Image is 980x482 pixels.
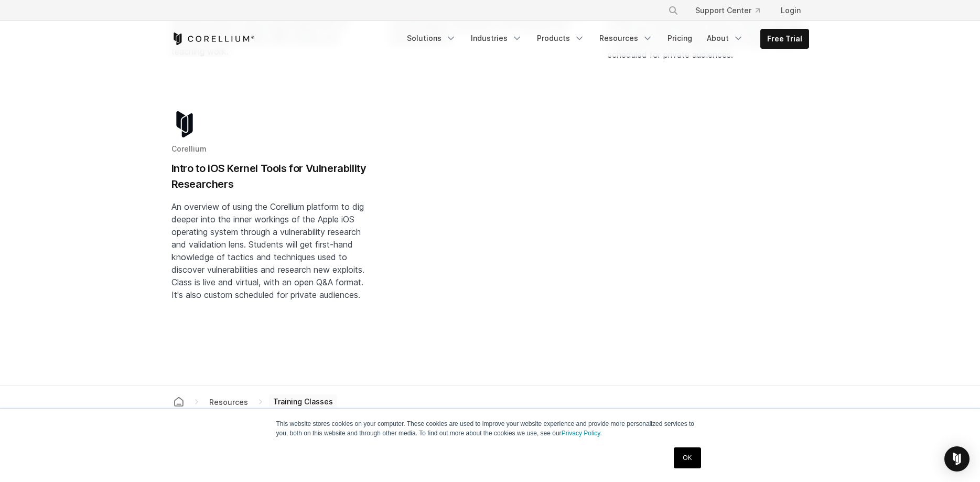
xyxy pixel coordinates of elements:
[401,29,462,48] a: Solutions
[171,160,373,192] h2: Intro to iOS Kernel Tools for Vulnerability Researchers
[664,1,683,20] button: Search
[171,111,373,335] a: Blog post summary: Intro to iOS Kernel Tools for Vulnerability Researchers
[171,33,255,45] a: Corellium Home
[205,395,252,409] span: Resources
[655,1,809,20] div: Navigation Menu
[772,1,809,20] a: Login
[562,430,602,437] a: Privacy Policy.
[269,394,337,409] span: Training Classes
[169,394,188,409] a: Corellium home
[171,144,207,153] span: Corellium
[674,447,701,468] a: OK
[465,29,529,48] a: Industries
[701,29,750,48] a: About
[761,29,809,48] a: Free Trial
[661,29,698,48] a: Pricing
[401,29,809,49] div: Navigation Menu
[593,29,659,48] a: Resources
[687,1,768,20] a: Support Center
[171,111,198,137] img: corellium-logo-icon-dark
[531,29,591,48] a: Products
[205,397,252,408] div: Resources
[276,419,704,438] p: This website stores cookies on your computer. These cookies are used to improve your website expe...
[171,201,364,300] span: An overview of using the Corellium platform to dig deeper into the inner workings of the Apple iO...
[944,446,970,472] div: Open Intercom Messenger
